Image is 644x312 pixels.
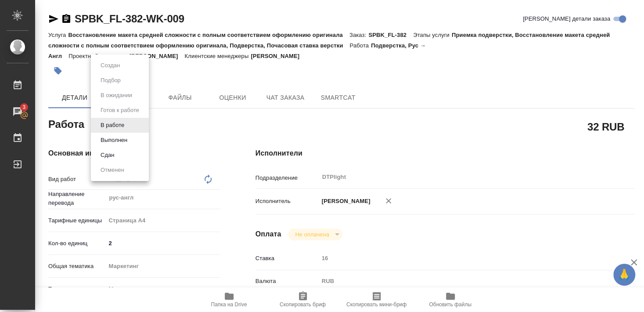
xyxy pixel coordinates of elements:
[98,91,135,100] button: В ожидании
[98,120,127,130] button: В работе
[98,150,117,160] button: Сдан
[98,61,122,70] button: Создан
[98,165,127,175] button: Отменен
[98,135,130,145] button: Выполнен
[98,105,142,115] button: Готов к работе
[98,76,123,85] button: Подбор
